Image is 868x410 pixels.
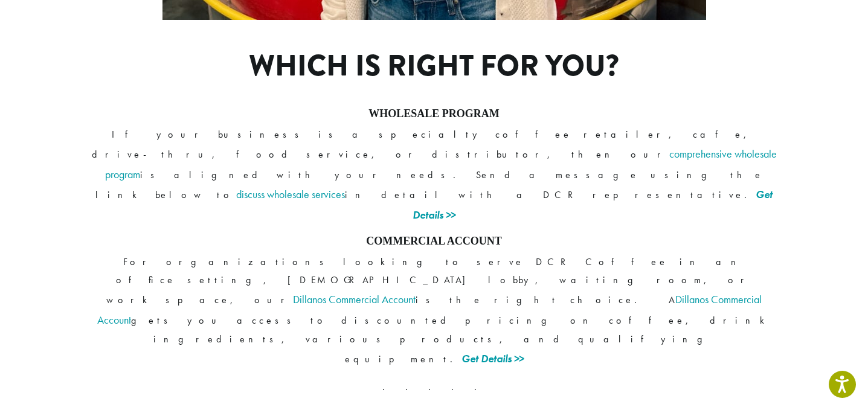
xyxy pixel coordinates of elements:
[97,292,762,327] a: Dillanos Commercial Account
[105,147,777,181] a: comprehensive wholesale program
[461,351,524,365] a: Get Details >>
[236,187,345,201] a: discuss wholesale services
[90,126,779,225] p: If your business is a specialty coffee retailer, cafe, drive-thru, food service, or distributor, ...
[293,292,416,306] a: Dillanos Commercial Account
[90,107,779,121] h4: WHOLESALE PROGRAM
[90,378,779,396] p: . . . . .
[176,49,692,84] h1: Which is right for you?
[90,253,779,369] p: For organizations looking to serve DCR Coffee in an office setting, [DEMOGRAPHIC_DATA] lobby, wai...
[90,235,779,248] h4: COMMERCIAL ACCOUNT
